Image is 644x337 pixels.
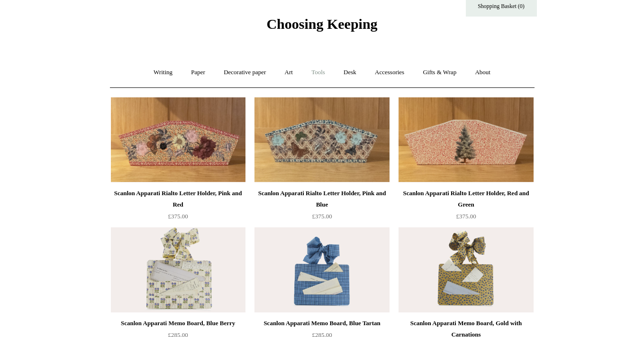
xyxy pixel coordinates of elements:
[254,227,389,312] a: Scanlon Apparati Memo Board, Blue Tartan Scanlon Apparati Memo Board, Blue Tartan
[335,60,365,85] a: Desk
[113,318,243,329] div: Scanlon Apparati Memo Board, Blue Berry
[257,318,387,329] div: Scanlon Apparati Memo Board, Blue Tartan
[254,188,389,226] a: Scanlon Apparati Rialto Letter Holder, Pink and Blue £375.00
[303,60,334,85] a: Tools
[111,227,245,312] img: Scanlon Apparati Memo Board, Blue Berry
[111,227,245,312] a: Scanlon Apparati Memo Board, Blue Berry Scanlon Apparati Memo Board, Blue Berry
[182,60,214,85] a: Paper
[266,24,377,30] a: Choosing Keeping
[399,227,533,312] a: Scanlon Apparati Memo Board, Gold with Carnations Scanlon Apparati Memo Board, Gold with Carnations
[113,188,243,210] div: Scanlon Apparati Rialto Letter Holder, Pink and Red
[399,97,533,182] img: Scanlon Apparati Rialto Letter Holder, Red and Green
[111,97,245,182] img: Scanlon Apparati Rialto Letter Holder, Pink and Red
[276,60,301,85] a: Art
[145,60,181,85] a: Writing
[215,60,274,85] a: Decorative paper
[111,188,245,226] a: Scanlon Apparati Rialto Letter Holder, Pink and Red £375.00
[254,97,389,182] img: Scanlon Apparati Rialto Letter Holder, Pink and Blue
[414,60,465,85] a: Gifts & Wrap
[111,97,245,182] a: Scanlon Apparati Rialto Letter Holder, Pink and Red Scanlon Apparati Rialto Letter Holder, Pink a...
[266,16,377,32] span: Choosing Keeping
[254,227,389,312] img: Scanlon Apparati Memo Board, Blue Tartan
[168,213,188,220] span: £375.00
[456,213,476,220] span: £375.00
[399,188,533,226] a: Scanlon Apparati Rialto Letter Holder, Red and Green £375.00
[399,97,533,182] a: Scanlon Apparati Rialto Letter Holder, Red and Green Scanlon Apparati Rialto Letter Holder, Red a...
[254,97,389,182] a: Scanlon Apparati Rialto Letter Holder, Pink and Blue Scanlon Apparati Rialto Letter Holder, Pink ...
[399,227,533,312] img: Scanlon Apparati Memo Board, Gold with Carnations
[312,213,332,220] span: £375.00
[366,60,413,85] a: Accessories
[401,188,531,210] div: Scanlon Apparati Rialto Letter Holder, Red and Green
[257,188,387,210] div: Scanlon Apparati Rialto Letter Holder, Pink and Blue
[466,60,499,85] a: About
